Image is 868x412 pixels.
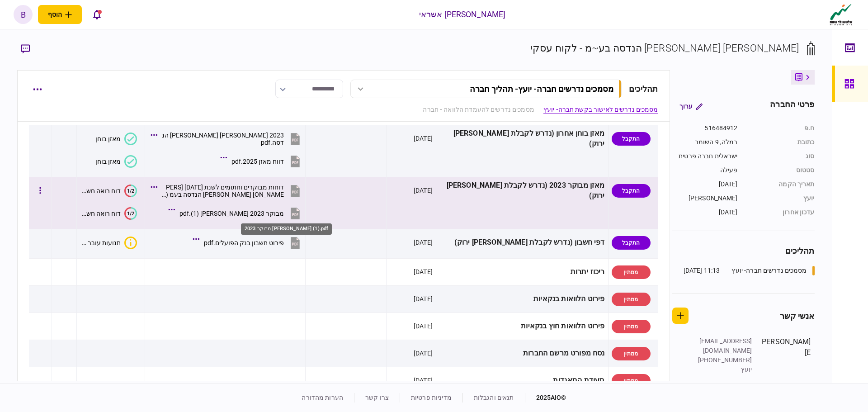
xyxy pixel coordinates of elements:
[95,158,121,165] div: מאזן בוחן
[474,394,514,401] a: תנאים והגבלות
[95,135,121,142] div: מאזן בוחן
[612,236,651,250] div: התקבל
[439,289,605,309] div: פירוט הלוואות בנקאיות
[731,266,807,275] div: מסמכים נדרשים חברה- יועץ
[770,98,814,114] div: פרטי החברה
[672,180,738,189] div: [DATE]
[414,294,433,303] div: [DATE]
[672,208,738,217] div: [DATE]
[124,237,137,249] div: איכות לא מספקת
[80,237,137,249] button: איכות לא מספקתתנועות עובר ושב
[14,5,33,24] button: b
[414,267,433,276] div: [DATE]
[195,232,302,253] button: פירוט חשבון בנק הפועלים.pdf
[414,134,433,143] div: [DATE]
[179,210,284,217] div: מבוקר 2023 אמסיס (1).pdf
[543,105,658,114] a: מסמכים נדרשים לאישור בקשת חברה- יועץ
[153,180,302,201] button: דוחות מבוקרים וחתומים לשנת 2022 אמסיס סיימון הנדסה בעמ (1).pdf
[423,105,534,114] a: מסמכים נדרשים להעמדת הלוואה - חברה
[672,245,815,257] div: תהליכים
[302,394,343,401] a: הערות מהדורה
[414,322,433,331] div: [DATE]
[672,123,738,133] div: 516484912
[828,3,854,26] img: client company logo
[204,239,284,246] div: פירוט חשבון בנק הפועלים.pdf
[672,98,710,114] button: ערוך
[747,137,815,147] div: כתובת
[127,210,134,216] text: 1/2
[672,137,738,147] div: רמלה, 9 השומר
[170,203,302,223] button: מבוקר 2023 אמסיס (1).pdf
[414,238,433,247] div: [DATE]
[672,152,738,161] div: ישראלית חברה פרטית
[693,355,752,365] div: [PHONE_NUMBER]
[470,84,613,94] div: מסמכים נדרשים חברה- יועץ - תהליך חברה
[241,223,332,235] div: מבוקר 2023 [PERSON_NAME] (1).pdf
[780,310,815,322] div: אנשי קשר
[414,186,433,195] div: [DATE]
[80,187,120,194] div: דוח רואה חשבון
[612,132,651,146] div: התקבל
[162,132,284,146] div: 2023 אמסיס סיימון הנדסה.pdf
[231,158,284,165] div: דווח מאזן 2025.pdf
[747,123,815,133] div: ח.פ
[95,133,137,145] button: מאזן בוחן
[419,9,506,20] div: [PERSON_NAME] אשראי
[87,5,106,24] button: פתח רשימת התראות
[414,349,433,358] div: [DATE]
[747,166,815,175] div: סטטוס
[612,347,651,360] div: ממתין
[222,151,302,171] button: דווח מאזן 2025.pdf
[747,194,815,203] div: יועץ
[439,232,605,253] div: דפי חשבון (נדרש לקבלת [PERSON_NAME] ירוק)
[439,370,605,391] div: תעודת התאגדות
[612,374,651,388] div: ממתין
[693,365,752,374] div: יועץ
[672,194,738,203] div: [PERSON_NAME]
[684,266,720,275] div: 11:13 [DATE]
[153,128,302,149] button: 2023 אמסיס סיימון הנדסה.pdf
[127,188,134,194] text: 1/2
[439,343,605,364] div: נסח מפורט מרשם החברות
[612,293,651,306] div: ממתין
[350,80,622,98] button: מסמכים נדרשים חברה- יועץ- תהליך חברה
[80,207,137,220] button: 1/2דוח רואה חשבון
[365,394,389,401] a: צרו קשר
[411,394,452,401] a: מדיניות פרטיות
[95,155,137,168] button: מאזן בוחן
[80,239,120,246] div: תנועות עובר ושב
[80,210,120,217] div: דוח רואה חשבון
[747,152,815,161] div: סוג
[439,316,605,336] div: פירוט הלוואות חוץ בנקאיות
[612,320,651,333] div: ממתין
[747,208,815,217] div: עדכון אחרון
[80,185,137,197] button: 1/2דוח רואה חשבון
[439,128,605,149] div: מאזן בוחן אחרון (נדרש לקבלת [PERSON_NAME] ירוק)
[162,184,284,198] div: דוחות מבוקרים וחתומים לשנת 2022 אמסיס סיימון הנדסה בעמ (1).pdf
[525,393,566,403] div: © 2025 AIO
[414,376,433,385] div: [DATE]
[672,166,738,175] div: פעילה
[612,184,651,198] div: התקבל
[761,336,811,374] div: [PERSON_NAME]
[439,180,605,201] div: מאזן מבוקר 2023 (נדרש לקבלת [PERSON_NAME] ירוק)
[693,336,752,355] div: [EMAIL_ADDRESS][DOMAIN_NAME]
[684,266,815,275] a: מסמכים נדרשים חברה- יועץ11:13 [DATE]
[38,5,82,24] button: פתח תפריט להוספת לקוח
[439,262,605,282] div: ריכוז יתרות
[530,41,799,56] div: [PERSON_NAME] [PERSON_NAME] הנדסה בע~מ - לקוח עסקי
[747,180,815,189] div: תאריך הקמה
[612,265,651,279] div: ממתין
[629,83,658,95] div: תהליכים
